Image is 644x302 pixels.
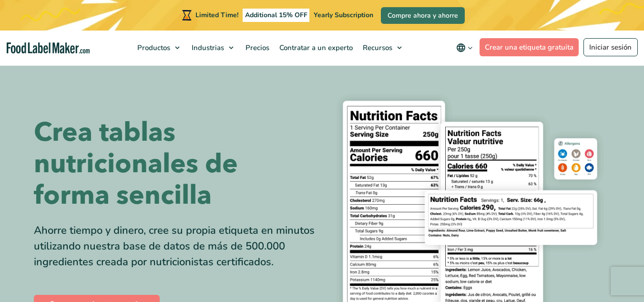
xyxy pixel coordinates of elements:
[360,43,393,52] span: Recursos
[243,9,310,22] span: Additional 15% OFF
[133,31,184,65] a: Productos
[480,38,579,56] a: Crear una etiqueta gratuita
[314,10,373,20] span: Yearly Subscription
[187,31,238,65] a: Industrias
[34,117,315,211] h1: Crea tablas nutricionales de forma sencilla
[583,38,638,56] a: Iniciar sesión
[276,43,354,52] span: Contratar a un experto
[275,31,356,65] a: Contratar a un experto
[243,43,270,52] span: Precios
[134,43,171,52] span: Productos
[195,10,238,20] span: Limited Time!
[241,31,272,65] a: Precios
[358,31,407,65] a: Recursos
[381,7,465,24] a: Compre ahora y ahorre
[189,43,225,52] span: Industrias
[34,223,315,270] div: Ahorre tiempo y dinero, cree su propia etiqueta en minutos utilizando nuestra base de datos de má...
